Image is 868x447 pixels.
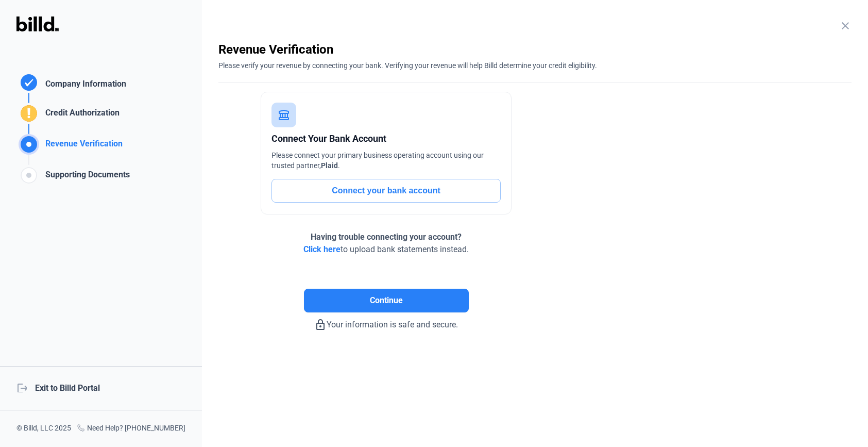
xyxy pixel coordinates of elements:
span: Plaid [321,161,338,170]
button: Continue [304,289,469,312]
img: Billd Logo [16,16,59,31]
div: Company Information [41,78,126,93]
div: Revenue Verification [41,138,123,155]
button: Connect your bank account [271,179,501,203]
mat-icon: close [839,20,852,32]
span: Having trouble connecting your account? [311,232,462,242]
div: Please connect your primary business operating account using our trusted partner, . [271,150,501,171]
div: © Billd, LLC 2025 [16,423,71,435]
div: Connect Your Bank Account [271,131,501,146]
div: Please verify your revenue by connecting your bank. Verifying your revenue will help Billd determ... [218,58,852,71]
div: to upload bank statements instead. [303,231,469,256]
div: Your information is safe and secure. [218,312,554,331]
div: Supporting Documents [41,169,130,186]
mat-icon: logout [16,382,27,392]
mat-icon: lock_outline [314,319,327,331]
div: Need Help? [PHONE_NUMBER] [77,423,185,435]
div: Revenue Verification [218,41,852,58]
span: Continue [370,294,403,307]
span: Click here [303,244,341,254]
div: Credit Authorization [41,107,120,124]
